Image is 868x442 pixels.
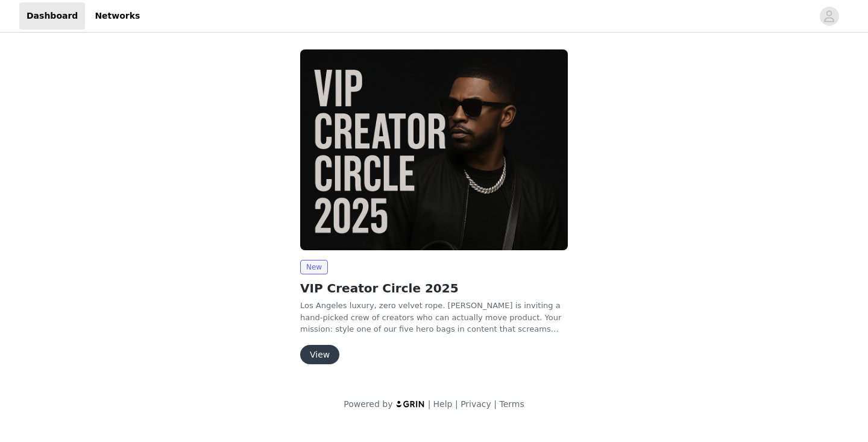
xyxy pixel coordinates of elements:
[461,399,491,409] a: Privacy
[87,2,147,30] a: Networks
[300,279,568,297] h2: VIP Creator Circle 2025
[300,345,339,364] button: View
[428,399,431,409] span: |
[395,400,426,408] img: logo
[300,49,568,250] img: Tote&Carry
[300,300,568,335] p: Los Angeles luxury, zero velvet rope. [PERSON_NAME] is inviting a hand-picked crew of creators wh...
[455,399,458,409] span: |
[823,7,835,26] div: avatar
[19,2,85,30] a: Dashboard
[433,399,453,409] a: Help
[300,350,339,359] a: View
[344,399,392,409] span: Powered by
[499,399,524,409] a: Terms
[494,399,497,409] span: |
[300,260,328,274] span: New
